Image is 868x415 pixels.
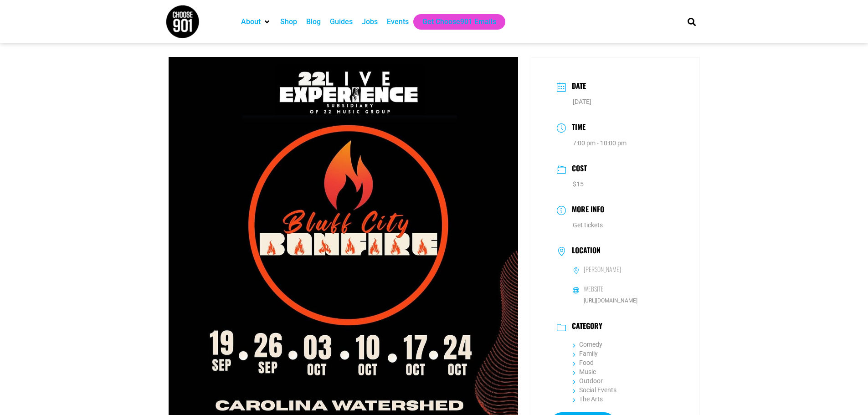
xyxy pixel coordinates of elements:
[584,297,637,304] a: [URL][DOMAIN_NAME]
[573,98,591,105] span: [DATE]
[573,359,594,366] a: Food
[241,16,261,27] a: About
[573,377,603,384] a: Outdoor
[573,341,602,348] a: Comedy
[573,395,603,403] a: The Arts
[567,204,604,217] h3: More Info
[387,16,409,27] a: Events
[573,386,616,394] a: Social Events
[684,14,699,29] div: Search
[557,179,675,190] dd: $15
[584,285,604,293] h6: Website
[567,246,601,257] h3: Location
[422,16,496,27] a: Get Choose901 Emails
[362,16,378,27] a: Jobs
[280,16,297,27] a: Shop
[306,16,321,27] a: Blog
[567,322,602,333] h3: Category
[573,350,598,357] a: Family
[567,163,587,176] h3: Cost
[236,14,276,30] div: About
[573,221,603,229] a: Get tickets
[330,16,353,27] a: Guides
[567,80,586,93] h3: Date
[573,139,627,147] abbr: 7:00 pm - 10:00 pm
[584,265,621,273] h6: [PERSON_NAME]
[236,14,672,30] nav: Main nav
[567,121,586,134] h3: Time
[573,368,596,375] a: Music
